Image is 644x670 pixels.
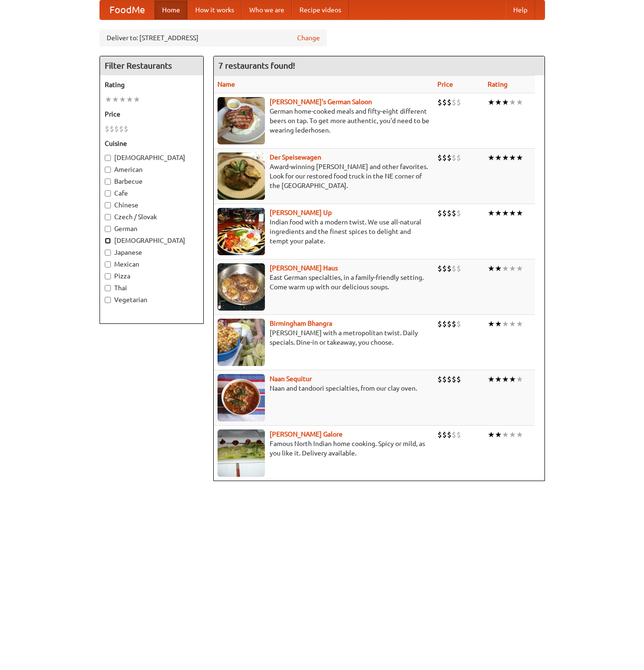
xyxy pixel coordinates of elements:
[105,200,199,210] label: Chinese
[509,97,516,107] li: ★
[447,208,452,218] li: $
[456,208,461,218] li: $
[105,94,112,105] li: ★
[456,263,461,274] li: $
[218,97,265,144] img: esthers.jpg
[516,429,523,440] li: ★
[292,0,349,19] a: Recipe videos
[154,0,188,19] a: Home
[105,259,199,269] label: Mexican
[488,152,495,163] li: ★
[218,328,430,347] p: [PERSON_NAME] with a metropolitan twist. Daily specials. Dine-in or takeaway, you choose.
[218,384,430,393] p: Naan and tandoori specialties, from our clay oven.
[218,107,430,135] p: German home-cooked meals and fifty-eight different beers on tap. To get more authentic, you'd nee...
[437,152,442,163] li: $
[270,375,312,383] a: Naan Sequitur
[447,319,452,329] li: $
[105,271,199,281] label: Pizza
[452,319,456,329] li: $
[452,152,456,163] li: $
[502,429,509,440] li: ★
[495,319,502,329] li: ★
[502,208,509,218] li: ★
[270,98,372,106] a: [PERSON_NAME]'s German Saloon
[270,264,338,272] b: [PERSON_NAME] Haus
[105,248,199,257] label: Japanese
[270,209,332,216] a: [PERSON_NAME] Up
[105,212,199,222] label: Czech / Slovak
[437,97,442,107] li: $
[495,152,502,163] li: ★
[495,208,502,218] li: ★
[218,217,430,246] p: Indian food with a modern twist. We use all-natural ingredients and the finest spices to delight ...
[105,236,199,245] label: [DEMOGRAPHIC_DATA]
[456,152,461,163] li: $
[456,429,461,440] li: $
[509,208,516,218] li: ★
[105,139,199,148] h5: Cuisine
[495,97,502,107] li: ★
[218,429,265,477] img: currygalore.jpg
[100,0,154,19] a: FoodMe
[509,319,516,329] li: ★
[188,0,242,19] a: How it works
[452,263,456,274] li: $
[437,429,442,440] li: $
[456,97,461,107] li: $
[270,430,343,438] a: [PERSON_NAME] Galore
[112,94,119,105] li: ★
[105,80,199,89] h5: Rating
[495,263,502,274] li: ★
[488,208,495,218] li: ★
[447,374,452,384] li: $
[105,285,111,291] input: Thai
[100,56,203,75] h4: Filter Restaurants
[119,94,126,105] li: ★
[105,297,111,303] input: Vegetarian
[447,429,452,440] li: $
[488,263,495,274] li: ★
[516,319,523,329] li: ★
[105,283,199,293] label: Thai
[488,374,495,384] li: ★
[509,429,516,440] li: ★
[509,374,516,384] li: ★
[447,152,452,163] li: $
[105,177,199,186] label: Barbecue
[109,124,114,134] li: $
[502,263,509,274] li: ★
[442,263,447,274] li: $
[516,152,523,163] li: ★
[133,94,140,105] li: ★
[105,188,199,198] label: Cafe
[270,153,321,161] a: Der Speisewagen
[488,429,495,440] li: ★
[495,374,502,384] li: ★
[516,208,523,218] li: ★
[452,97,456,107] li: $
[105,190,111,197] input: Cafe
[502,374,509,384] li: ★
[105,155,111,161] input: [DEMOGRAPHIC_DATA]
[456,374,461,384] li: $
[509,263,516,274] li: ★
[452,208,456,218] li: $
[437,263,442,274] li: $
[105,238,111,244] input: [DEMOGRAPHIC_DATA]
[105,167,111,173] input: American
[105,165,199,174] label: American
[297,33,320,43] a: Change
[218,152,265,200] img: speisewagen.jpg
[126,94,133,105] li: ★
[437,80,453,88] a: Price
[488,80,508,88] a: Rating
[218,374,265,421] img: naansequitur.jpg
[452,374,456,384] li: $
[437,319,442,329] li: $
[105,250,111,256] input: Japanese
[442,374,447,384] li: $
